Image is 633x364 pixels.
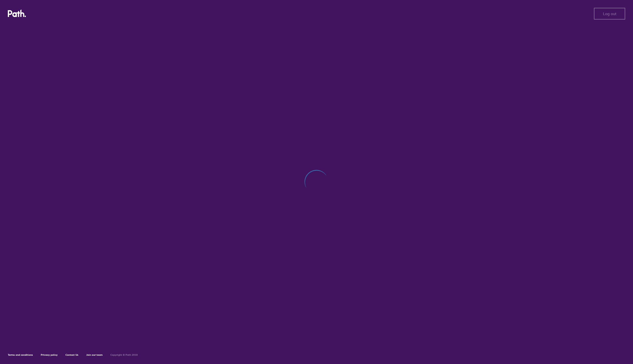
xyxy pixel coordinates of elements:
a: Terms and conditions [8,353,33,356]
a: Contact Us [65,353,78,356]
a: Privacy policy [41,353,58,356]
button: Log out [594,8,625,20]
h6: Copyright © Path 2018 [110,354,138,356]
a: Join our team [86,353,103,356]
span: Log out [603,11,616,16]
